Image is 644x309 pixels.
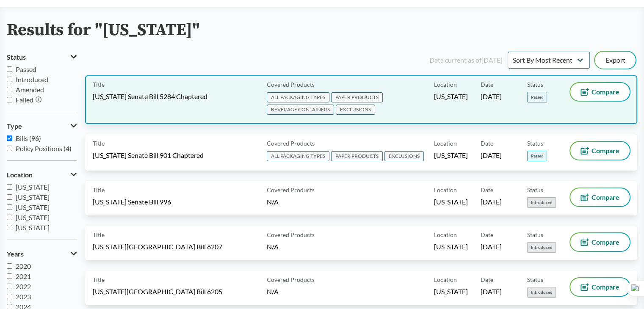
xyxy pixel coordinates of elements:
[267,275,315,284] span: Covered Products
[93,185,105,194] span: Title
[7,263,12,269] input: 2020
[267,92,329,102] span: ALL PACKAGING TYPES
[481,197,502,207] span: [DATE]
[527,230,543,239] span: Status
[570,278,630,296] button: Compare
[7,146,12,151] input: Policy Positions (4)
[93,139,105,148] span: Title
[7,284,12,289] input: 2022
[7,122,22,130] span: Type
[481,151,502,160] span: [DATE]
[331,92,383,102] span: PAPER PRODUCTS
[267,105,334,115] span: BEVERAGE CONTAINERS
[267,230,315,239] span: Covered Products
[267,80,315,89] span: Covered Products
[7,87,12,92] input: Amended
[16,292,31,301] span: 2023
[7,168,77,182] button: Location
[527,275,543,284] span: Status
[7,247,77,261] button: Years
[16,282,31,290] span: 2022
[570,83,630,101] button: Compare
[7,77,12,82] input: Introduced
[267,243,279,251] span: N/A
[7,273,12,279] input: 2021
[434,151,468,160] span: [US_STATE]
[591,239,619,246] span: Compare
[93,92,207,101] span: [US_STATE] Senate Bill 5284 Chaptered
[7,294,12,299] input: 2023
[481,80,493,89] span: Date
[591,194,619,201] span: Compare
[16,183,50,191] span: [US_STATE]
[16,223,50,232] span: [US_STATE]
[7,204,12,210] input: [US_STATE]
[527,151,547,161] span: Passed
[93,287,222,296] span: [US_STATE][GEOGRAPHIC_DATA] Bill 6205
[7,97,12,102] input: Failed
[267,139,315,148] span: Covered Products
[434,80,457,89] span: Location
[434,230,457,239] span: Location
[16,262,31,270] span: 2020
[93,151,204,160] span: [US_STATE] Senate Bill 901 Chaptered
[16,75,48,83] span: Introduced
[7,225,12,230] input: [US_STATE]
[16,96,33,104] span: Failed
[7,171,33,179] span: Location
[16,86,44,94] span: Amended
[481,139,493,148] span: Date
[527,197,556,208] span: Introduced
[527,287,556,298] span: Introduced
[570,188,630,206] button: Compare
[434,275,457,284] span: Location
[434,92,468,101] span: [US_STATE]
[93,230,105,239] span: Title
[434,242,468,251] span: [US_STATE]
[336,105,375,115] span: EXCLUSIONS
[16,193,50,201] span: [US_STATE]
[7,119,77,133] button: Type
[16,144,72,152] span: Policy Positions (4)
[7,184,12,190] input: [US_STATE]
[7,66,12,72] input: Passed
[527,185,543,194] span: Status
[384,151,424,161] span: EXCLUSIONS
[595,52,636,69] button: Export
[434,185,457,194] span: Location
[527,139,543,148] span: Status
[267,198,279,206] span: N/A
[570,142,630,160] button: Compare
[434,197,468,207] span: [US_STATE]
[481,275,493,284] span: Date
[7,250,24,258] span: Years
[527,92,547,102] span: Passed
[93,80,105,89] span: Title
[16,203,50,211] span: [US_STATE]
[7,50,77,64] button: Status
[16,272,31,280] span: 2021
[16,213,50,221] span: [US_STATE]
[16,134,41,142] span: Bills (96)
[591,284,619,290] span: Compare
[481,185,493,194] span: Date
[7,194,12,200] input: [US_STATE]
[267,185,315,194] span: Covered Products
[267,151,329,161] span: ALL PACKAGING TYPES
[434,287,468,296] span: [US_STATE]
[591,147,619,154] span: Compare
[16,65,36,73] span: Passed
[429,55,503,65] div: Data current as of [DATE]
[481,230,493,239] span: Date
[527,242,556,253] span: Introduced
[570,233,630,251] button: Compare
[481,92,502,101] span: [DATE]
[527,80,543,89] span: Status
[267,287,279,295] span: N/A
[93,197,171,207] span: [US_STATE] Senate Bill 996
[591,88,619,95] span: Compare
[7,215,12,220] input: [US_STATE]
[7,135,12,141] input: Bills (96)
[331,151,383,161] span: PAPER PRODUCTS
[481,287,502,296] span: [DATE]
